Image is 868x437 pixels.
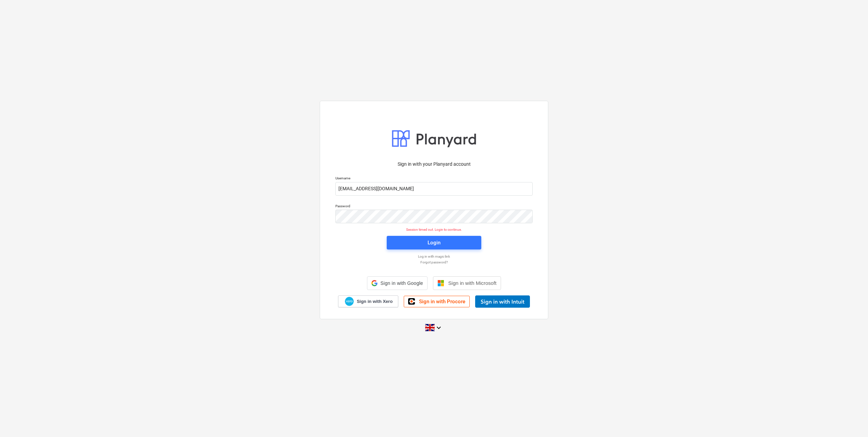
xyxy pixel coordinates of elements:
p: Sign in with your Planyard account [335,161,533,168]
div: Login [428,238,440,247]
input: Username [335,182,533,196]
p: Session timed out. Login to continue. [331,227,537,232]
a: Sign in with Procore [404,296,470,307]
p: Username [335,176,533,182]
span: Sign in with Procore [419,298,465,305]
p: Password [335,204,533,210]
a: Log in with magic link [332,254,536,259]
a: Sign in with Xero [338,295,399,307]
a: Forgot password? [332,260,536,264]
img: Microsoft logo [437,280,444,287]
span: Sign in with Google [380,280,423,286]
i: keyboard_arrow_down [435,324,443,332]
img: Xero logo [345,297,354,306]
span: Sign in with Xero [357,298,393,305]
button: Login [387,236,481,249]
span: Sign in with Microsoft [448,280,497,286]
div: Sign in with Google [367,276,427,290]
